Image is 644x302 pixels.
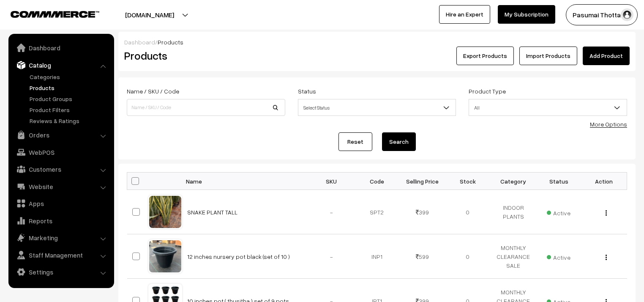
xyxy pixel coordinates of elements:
a: Dashboard [124,38,155,46]
a: Website [11,179,111,194]
a: Settings [11,264,111,280]
img: Menu [606,255,607,260]
td: MONTHLY CLEARANCE SALE [491,234,536,279]
a: Marketing [11,230,111,245]
td: INDOOR PLANTS [491,190,536,234]
a: My Subscription [498,5,555,24]
span: Select Status [298,99,456,116]
img: Menu [606,210,607,216]
td: - [309,190,355,234]
th: Code [354,173,400,190]
a: More Options [590,121,627,128]
a: Products [27,83,111,92]
a: Product Filters [27,105,111,114]
span: Select Status [298,100,456,115]
th: SKU [309,173,355,190]
th: Stock [445,173,491,190]
a: Staff Management [11,247,111,263]
label: Name / SKU / Code [127,87,179,96]
a: Add Product [583,47,630,65]
span: All [469,99,627,116]
a: Reports [11,213,111,228]
a: Dashboard [11,40,111,55]
td: 399 [400,190,445,234]
a: Catalog [11,58,111,73]
label: Status [298,87,316,96]
h2: Products [124,49,284,62]
td: 0 [445,190,491,234]
th: Name [182,173,309,190]
td: - [309,234,355,279]
td: 0 [445,234,491,279]
a: COMMMERCE [11,8,85,19]
span: All [469,100,627,115]
th: Category [491,173,536,190]
a: Product Groups [27,94,111,103]
td: 599 [400,234,445,279]
span: Active [547,251,570,262]
div: / [124,38,630,47]
button: [DOMAIN_NAME] [96,4,204,25]
th: Selling Price [400,173,445,190]
button: Pasumai Thotta… [566,4,638,25]
th: Status [536,173,581,190]
img: user [621,8,633,21]
a: SNAKE PLANT TALL [187,209,237,216]
button: Export Products [456,47,514,65]
a: Reset [338,132,372,151]
button: Search [382,132,416,151]
th: Action [581,173,627,190]
a: 12 inches nursery pot black (set of 10 ) [187,253,290,260]
img: COMMMERCE [11,11,99,17]
a: Reviews & Ratings [27,116,111,125]
a: Customers [11,162,111,177]
td: SPT2 [354,190,400,234]
span: Active [547,206,570,217]
a: Categories [27,72,111,81]
td: INP1 [354,234,400,279]
input: Name / SKU / Code [127,99,285,116]
a: Orders [11,127,111,143]
a: WebPOS [11,145,111,160]
label: Product Type [469,87,506,96]
a: Hire an Expert [439,5,490,24]
a: Apps [11,196,111,211]
span: Products [158,38,183,46]
a: Import Products [519,47,577,65]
